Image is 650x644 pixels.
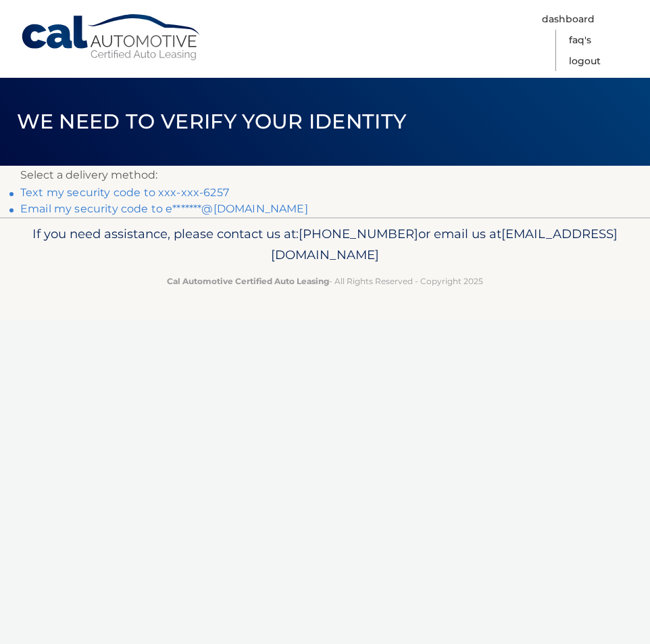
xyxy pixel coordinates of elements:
a: Text my security code to xxx-xxx-6257 [20,186,229,199]
span: [PHONE_NUMBER] [299,226,418,241]
a: Email my security code to e*******@[DOMAIN_NAME] [20,202,308,215]
p: Select a delivery method: [20,166,630,185]
p: If you need assistance, please contact us at: or email us at [20,223,630,267]
a: Logout [569,51,601,72]
span: We need to verify your identity [17,109,407,134]
a: FAQ's [569,30,591,51]
p: - All Rights Reserved - Copyright 2025 [20,274,630,288]
a: Dashboard [542,9,595,30]
strong: Cal Automotive Certified Auto Leasing [167,276,329,286]
a: Cal Automotive [20,14,203,62]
